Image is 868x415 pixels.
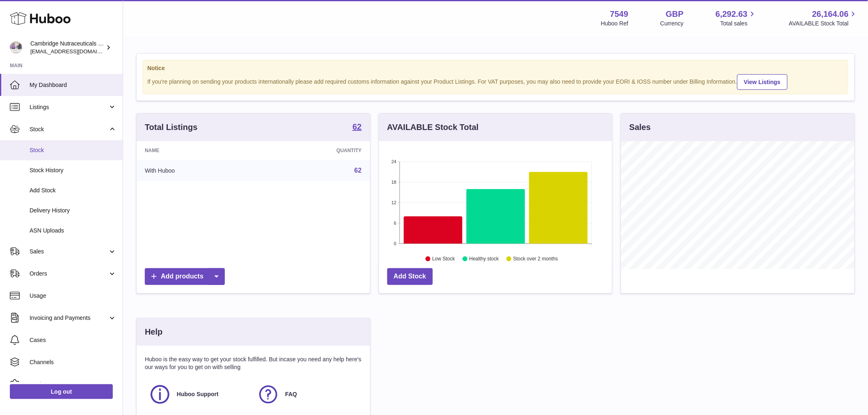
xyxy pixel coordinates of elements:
[391,180,396,185] text: 18
[285,390,297,398] span: FAQ
[145,122,198,133] h3: Total Listings
[137,160,260,181] td: With Huboo
[391,200,396,205] text: 12
[394,221,396,226] text: 6
[391,159,396,164] text: 24
[610,9,628,20] strong: 7549
[177,390,219,398] span: Huboo Support
[812,9,849,20] span: 26,164.06
[352,123,361,132] a: 62
[30,381,116,388] span: Settings
[394,241,396,246] text: 0
[629,122,651,133] h3: Sales
[789,9,858,27] a: 26,164.06 AVAILABLE Stock Total
[145,356,362,371] p: Huboo is the easy way to get your stock fulfilled. But incase you need any help here's our ways f...
[137,141,260,160] th: Name
[30,227,116,235] span: ASN Uploads
[30,270,108,278] span: Orders
[30,336,116,344] span: Cases
[30,187,116,194] span: Add Stock
[257,383,357,406] a: FAQ
[30,358,116,366] span: Channels
[432,256,455,262] text: Low Stock
[147,64,844,72] strong: Notice
[30,292,116,300] span: Usage
[387,122,479,133] h3: AVAILABLE Stock Total
[30,125,108,133] span: Stock
[387,268,433,285] a: Add Stock
[720,20,757,27] span: Total sales
[30,48,121,55] span: [EMAIL_ADDRESS][DOMAIN_NAME]
[147,73,844,90] div: If you're planning on sending your products internationally please add required customs informati...
[737,74,788,90] a: View Listings
[30,40,104,55] div: Cambridge Nutraceuticals Ltd
[145,326,162,337] h3: Help
[660,20,684,27] div: Currency
[10,384,113,399] a: Log out
[354,167,362,174] a: 62
[30,103,108,111] span: Listings
[30,81,116,89] span: My Dashboard
[601,20,628,27] div: Huboo Ref
[666,9,683,20] strong: GBP
[145,268,225,285] a: Add products
[30,248,108,255] span: Sales
[352,123,361,131] strong: 62
[789,20,858,27] span: AVAILABLE Stock Total
[260,141,370,160] th: Quantity
[30,166,116,174] span: Stock History
[469,256,499,262] text: Healthy stock
[716,9,748,20] span: 6,292.63
[513,256,558,262] text: Stock over 2 months
[10,41,22,54] img: qvc@camnutra.com
[30,146,116,154] span: Stock
[149,383,249,406] a: Huboo Support
[716,9,757,27] a: 6,292.63 Total sales
[30,314,108,322] span: Invoicing and Payments
[30,207,116,214] span: Delivery History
